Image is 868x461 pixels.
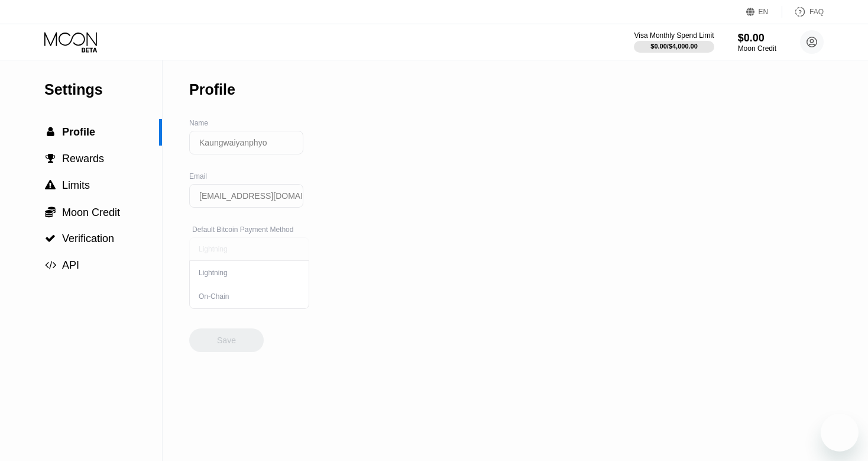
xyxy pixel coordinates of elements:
[62,179,90,191] span: Limits
[44,153,56,164] div: 
[45,260,56,270] span: 
[62,207,120,218] span: Moon Credit
[44,206,56,218] div: 
[650,43,698,50] div: $0.00 / $4,000.00
[782,6,824,18] div: FAQ
[46,153,56,164] span: 
[189,172,309,180] div: Email
[759,8,769,16] div: EN
[44,81,162,98] div: Settings
[634,31,714,40] div: Visa Monthly Spend Limit
[738,44,776,53] div: Moon Credit
[62,233,114,244] span: Verification
[746,6,782,18] div: EN
[189,81,235,98] div: Profile
[62,153,104,165] span: Rewards
[44,233,56,244] div: 
[738,32,776,44] div: $0.00
[47,127,54,137] span: 
[196,245,285,253] div: Lightning
[189,225,309,234] div: Default Bitcoin Payment Method
[44,127,56,137] div: 
[738,32,776,53] div: $0.00Moon Credit
[196,292,303,301] div: On-Chain
[45,206,56,218] span: 
[62,126,95,138] span: Profile
[634,31,714,53] div: Visa Monthly Spend Limit$0.00/$4,000.00
[44,260,56,270] div: 
[45,233,56,244] span: 
[44,180,56,191] div: 
[821,414,859,452] iframe: Button to launch messaging window
[45,180,56,191] span: 
[62,259,79,271] span: API
[809,8,824,16] div: FAQ
[189,119,309,127] div: Name
[196,269,285,277] div: Lightning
